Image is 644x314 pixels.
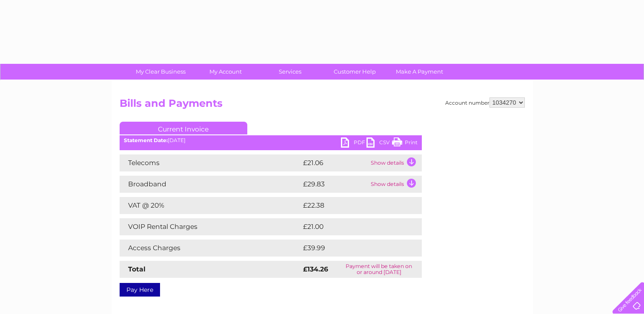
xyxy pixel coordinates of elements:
[301,240,405,257] td: £39.99
[392,137,418,150] a: Print
[120,97,525,114] h2: Bills and Payments
[120,240,301,257] td: Access Charges
[120,197,301,214] td: VAT @ 20%
[366,137,392,150] a: CSV
[301,218,404,235] td: £21.00
[126,64,196,80] a: My Clear Business
[303,265,328,273] strong: £134.26
[120,218,301,235] td: VOIP Rental Charges
[445,97,525,108] div: Account number
[128,265,146,273] strong: Total
[369,176,422,193] td: Show details
[120,154,301,171] td: Telecoms
[301,154,369,171] td: £21.06
[120,122,247,134] a: Current Invoice
[301,176,369,193] td: £29.83
[336,261,422,278] td: Payment will be taken on or around [DATE]
[120,176,301,193] td: Broadband
[124,137,168,143] b: Statement Date:
[190,64,260,80] a: My Account
[255,64,325,80] a: Services
[301,197,404,214] td: £22.38
[369,154,422,171] td: Show details
[384,64,455,80] a: Make A Payment
[120,283,160,297] a: Pay Here
[320,64,390,80] a: Customer Help
[120,137,422,143] div: [DATE]
[341,137,366,150] a: PDF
